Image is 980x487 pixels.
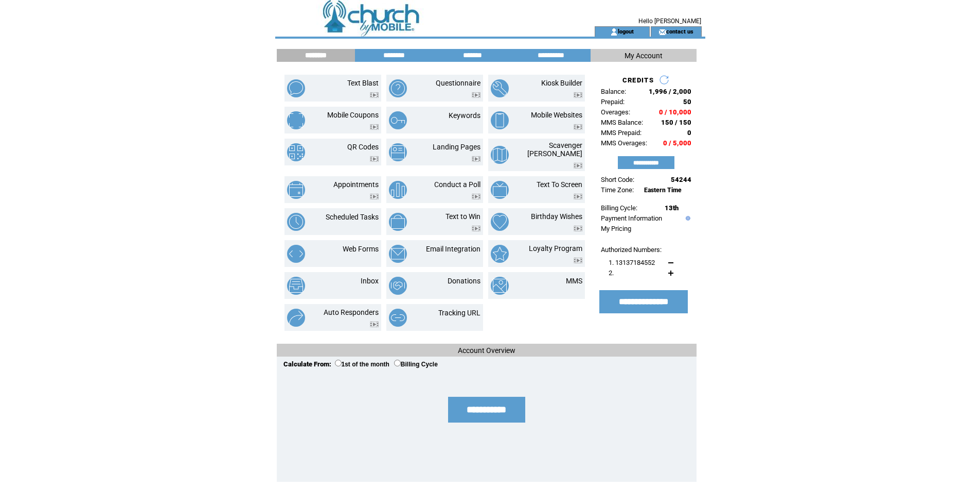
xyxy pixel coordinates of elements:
[671,176,691,183] span: 54244
[370,156,379,162] img: video.png
[472,156,480,162] img: video.png
[472,194,480,199] img: video.png
[347,143,379,151] a: QR Codes
[601,139,647,147] span: MMS Overages:
[370,322,379,327] img: video.png
[601,108,630,116] span: Overages:
[458,346,515,355] span: Account Overview
[529,244,582,253] a: Loyalty Program
[426,245,480,253] a: Email Integration
[527,141,582,158] a: Scavenger [PERSON_NAME]
[433,143,480,151] a: Landing Pages
[665,204,679,212] span: 13th
[491,213,509,231] img: birthday-wishes.png
[601,186,634,194] span: Time Zone:
[531,111,582,119] a: Mobile Websites
[601,176,634,183] span: Short Code:
[287,181,305,199] img: appointments.png
[566,277,582,285] a: MMS
[491,146,509,164] img: scavenger-hunt.png
[644,187,682,194] span: Eastern Time
[448,277,480,285] a: Donations
[327,111,379,119] a: Mobile Coupons
[609,259,655,266] span: 1. 13137184552
[683,216,690,221] img: help.gif
[333,180,379,189] a: Appointments
[389,79,407,97] img: questionnaire.png
[491,181,509,199] img: text-to-screen.png
[618,28,634,35] a: logout
[601,225,631,232] a: My Pricing
[491,277,509,295] img: mms.png
[287,213,305,231] img: scheduled-tasks.png
[389,213,407,231] img: text-to-win.png
[601,88,626,95] span: Balance:
[609,269,614,277] span: 2.
[287,111,305,129] img: mobile-coupons.png
[436,79,480,87] a: Questionnaire
[335,361,389,368] label: 1st of the month
[287,309,305,327] img: auto-responders.png
[491,111,509,129] img: mobile-websites.png
[389,143,407,161] img: landing-pages.png
[370,194,379,199] img: video.png
[622,76,654,84] span: CREDITS
[574,92,582,98] img: video.png
[343,245,379,253] a: Web Forms
[324,308,379,316] a: Auto Responders
[326,213,379,221] a: Scheduled Tasks
[601,129,642,137] span: MMS Prepaid:
[370,124,379,130] img: video.png
[394,360,401,366] input: Billing Cycle
[683,98,691,106] span: 50
[389,277,407,295] img: donations.png
[638,18,701,25] span: Hello [PERSON_NAME]
[601,246,662,254] span: Authorized Numbers:
[287,143,305,161] img: qr-codes.png
[541,79,582,87] a: Kiosk Builder
[574,194,582,199] img: video.png
[601,98,625,106] span: Prepaid:
[287,245,305,263] img: web-forms.png
[287,79,305,97] img: text-blast.png
[601,214,662,222] a: Payment Information
[658,28,666,36] img: contact_us_icon.gif
[574,124,582,130] img: video.png
[361,277,379,285] a: Inbox
[601,119,643,126] span: MMS Balance:
[438,309,480,317] a: Tracking URL
[389,309,407,327] img: tracking-url.png
[335,360,342,366] input: 1st of the month
[394,361,438,368] label: Billing Cycle
[389,181,407,199] img: conduct-a-poll.png
[610,28,618,36] img: account_icon.gif
[537,180,582,189] a: Text To Screen
[663,139,691,147] span: 0 / 5,000
[666,28,693,35] a: contact us
[625,52,663,60] span: My Account
[601,204,637,212] span: Billing Cycle:
[472,226,480,231] img: video.png
[449,111,480,120] a: Keywords
[661,119,691,126] span: 150 / 150
[574,258,582,263] img: video.png
[434,180,480,189] a: Conduct a Poll
[389,111,407,129] img: keywords.png
[472,92,480,98] img: video.png
[574,226,582,231] img: video.png
[283,360,331,368] span: Calculate From:
[287,277,305,295] img: inbox.png
[531,212,582,221] a: Birthday Wishes
[491,245,509,263] img: loyalty-program.png
[389,245,407,263] img: email-integration.png
[574,163,582,169] img: video.png
[347,79,379,87] a: Text Blast
[446,212,480,221] a: Text to Win
[649,88,691,95] span: 1,996 / 2,000
[687,129,691,137] span: 0
[370,92,379,98] img: video.png
[659,108,691,116] span: 0 / 10,000
[491,79,509,97] img: kiosk-builder.png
